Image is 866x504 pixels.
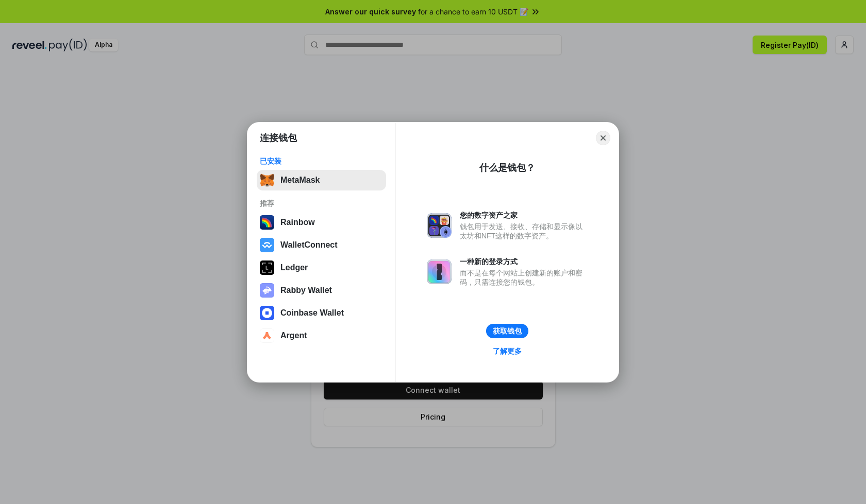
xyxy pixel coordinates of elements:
[280,218,315,227] div: Rainbow
[260,173,274,187] img: svg+xml,%3Csvg%20fill%3D%22none%22%20height%3D%2233%22%20viewBox%3D%220%200%2035%2033%22%20width%...
[596,131,610,145] button: Close
[260,283,274,298] img: svg+xml,%3Csvg%20xmlns%3D%22http%3A%2F%2Fwww.w3.org%2F2000%2Fsvg%22%20fill%3D%22none%22%20viewBox...
[280,308,344,318] div: Coinbase Wallet
[257,325,386,346] button: Argent
[257,212,386,233] button: Rainbow
[280,331,307,340] div: Argent
[460,222,588,240] div: 钱包用于发送、接收、存储和显示像以太坊和NFT这样的数字资产。
[257,170,386,190] button: MetaMask
[493,346,522,356] div: 了解更多
[260,238,274,252] img: svg+xml,%3Csvg%20width%3D%2228%22%20height%3D%2228%22%20viewBox%3D%220%200%2028%2028%22%20fill%3D...
[260,132,297,144] h1: 连接钱包
[487,344,528,358] a: 了解更多
[260,215,274,230] img: svg+xml,%3Csvg%20width%3D%22120%22%20height%3D%22120%22%20viewBox%3D%220%200%20120%20120%22%20fil...
[486,324,528,338] button: 获取钱包
[257,303,386,323] button: Coinbase Wallet
[280,263,308,272] div: Ledger
[260,260,274,275] img: svg+xml,%3Csvg%20xmlns%3D%22http%3A%2F%2Fwww.w3.org%2F2000%2Fsvg%22%20width%3D%2228%22%20height%3...
[260,306,274,320] img: svg+xml,%3Csvg%20width%3D%2228%22%20height%3D%2228%22%20viewBox%3D%220%200%2028%2028%22%20fill%3D...
[260,328,274,343] img: svg+xml,%3Csvg%20width%3D%2228%22%20height%3D%2228%22%20viewBox%3D%220%200%2028%2028%22%20fill%3D...
[257,235,386,255] button: WalletConnect
[257,257,386,278] button: Ledger
[460,211,588,220] div: 您的数字资产之家
[260,199,383,208] div: 推荐
[427,259,452,284] img: svg+xml,%3Csvg%20xmlns%3D%22http%3A%2F%2Fwww.w3.org%2F2000%2Fsvg%22%20fill%3D%22none%22%20viewBox...
[460,268,588,287] div: 而不是在每个网站上创建新的账户和密码，只需连接您的钱包。
[280,286,332,295] div: Rabby Wallet
[460,257,588,266] div: 一种新的登录方式
[493,326,522,336] div: 获取钱包
[260,157,383,166] div: 已安装
[257,280,386,301] button: Rabby Wallet
[427,213,452,238] img: svg+xml,%3Csvg%20xmlns%3D%22http%3A%2F%2Fwww.w3.org%2F2000%2Fsvg%22%20fill%3D%22none%22%20viewBox...
[280,176,320,185] div: MetaMask
[479,162,535,174] div: 什么是钱包？
[280,240,338,250] div: WalletConnect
